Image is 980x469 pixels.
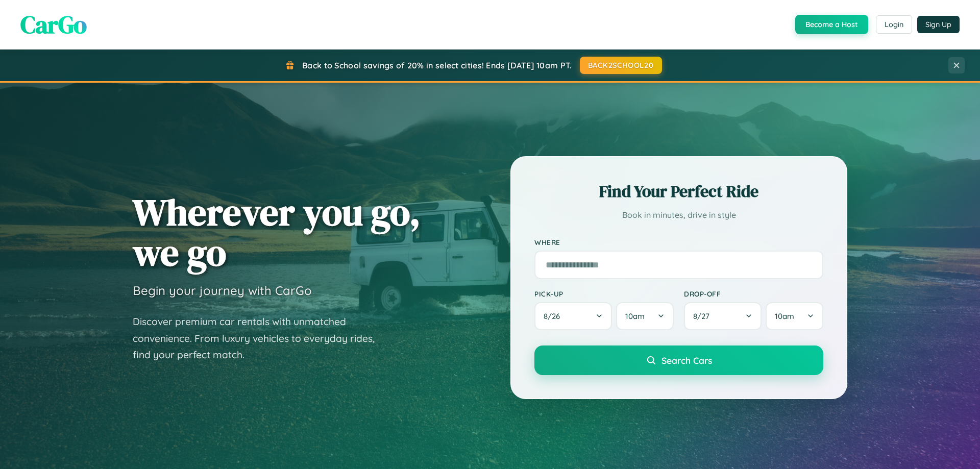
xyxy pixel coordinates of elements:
span: 8 / 27 [693,311,715,321]
span: Back to School savings of 20% in select cities! Ends [DATE] 10am PT. [302,60,572,70]
label: Where [534,238,823,246]
h3: Begin your journey with CarGo [133,283,312,298]
h1: Wherever you go, we go [133,192,421,273]
label: Pick-up [534,289,674,298]
button: Search Cars [534,345,823,375]
h2: Find Your Perfect Ride [534,180,823,203]
button: 8/27 [684,302,762,330]
button: Become a Host [795,15,868,34]
span: 8 / 26 [544,311,565,321]
span: 10am [775,311,794,321]
button: 8/26 [534,302,612,330]
button: 10am [616,302,674,330]
button: Sign Up [917,16,960,33]
span: Search Cars [661,355,712,366]
p: Book in minutes, drive in style [534,208,823,223]
span: CarGo [20,8,87,41]
button: Login [876,15,912,34]
button: BACK2SCHOOL20 [580,57,662,74]
label: Drop-off [684,289,823,298]
span: 10am [625,311,645,321]
p: Discover premium car rentals with unmatched convenience. From luxury vehicles to everyday rides, ... [133,313,388,363]
button: 10am [766,302,823,330]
